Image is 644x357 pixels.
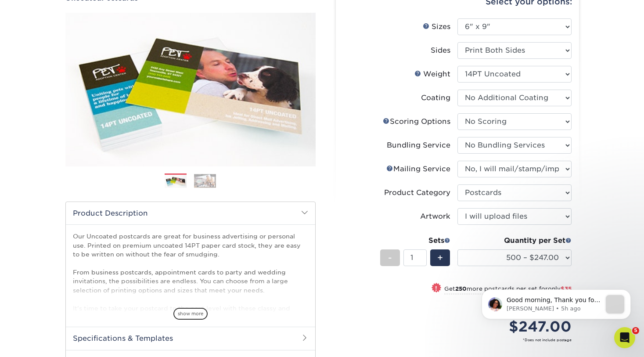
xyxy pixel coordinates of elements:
[468,272,644,333] iframe: Intercom notifications message
[420,211,450,222] div: Artwork
[194,174,216,188] img: Postcards 02
[423,22,450,32] div: Sizes
[380,235,450,246] div: Sets
[66,202,315,224] h2: Product Description
[66,327,315,350] h2: Specifications & Templates
[444,285,572,294] small: Get more postcards per set for
[388,251,392,264] span: -
[65,3,316,176] img: Uncoated 01
[437,251,443,264] span: +
[435,284,437,293] span: !
[457,235,572,246] div: Quantity per Set
[383,116,450,127] div: Scoring Options
[350,337,572,343] small: *Does not include postage
[421,93,450,103] div: Coating
[173,308,208,320] span: show more
[165,174,187,189] img: Postcards 01
[384,188,450,198] div: Product Category
[455,285,467,292] strong: 250
[386,164,450,174] div: Mailing Service
[387,140,450,151] div: Bundling Service
[632,327,639,334] span: 5
[614,327,635,348] iframe: Intercom live chat
[414,69,450,79] div: Weight
[431,45,450,56] div: Sides
[464,316,572,337] div: $247.00
[73,232,308,321] p: Our Uncoated postcards are great for business advertising or personal use. Printed on premium unc...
